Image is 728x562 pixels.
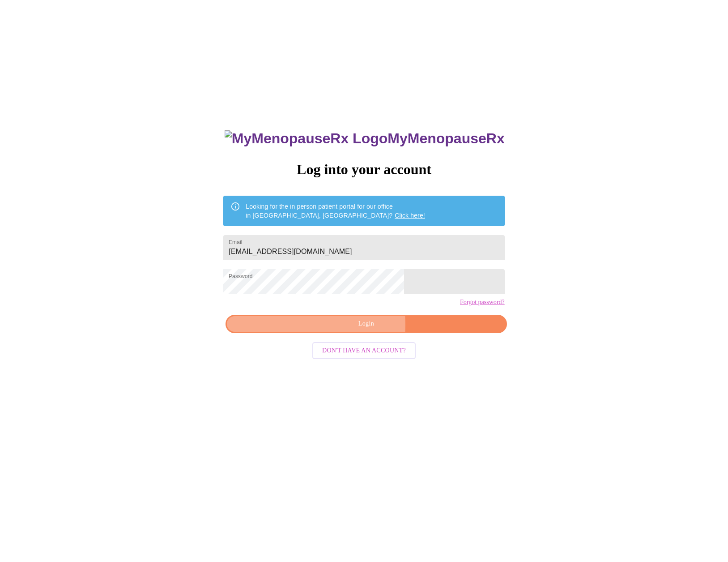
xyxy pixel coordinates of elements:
[310,346,418,353] a: Don't have an account?
[223,161,504,178] h3: Log into your account
[322,345,406,356] span: Don't have an account?
[395,212,425,219] a: Click here!
[312,342,416,360] button: Don't have an account?
[225,130,387,147] img: MyMenopauseRx Logo
[226,315,507,333] button: Login
[460,299,505,306] a: Forgot password?
[236,318,496,330] span: Login
[225,130,505,147] h3: MyMenopauseRx
[246,198,425,223] div: Looking for the in person patient portal for our office in [GEOGRAPHIC_DATA], [GEOGRAPHIC_DATA]?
